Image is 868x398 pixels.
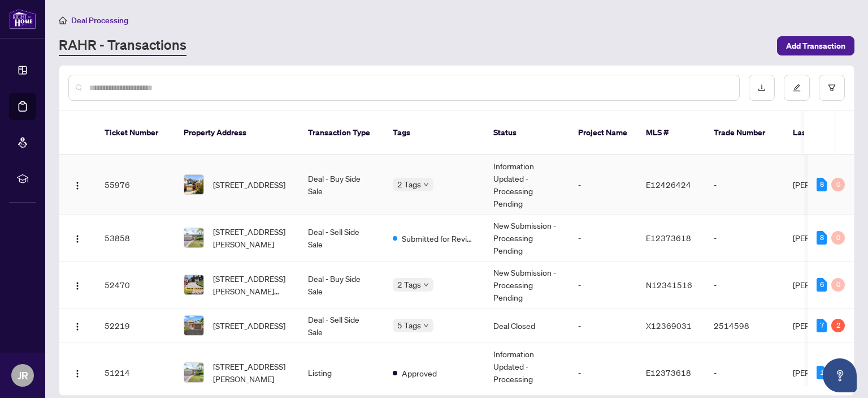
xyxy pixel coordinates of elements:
span: [STREET_ADDRESS][PERSON_NAME] [213,225,290,250]
div: 0 [831,231,845,245]
th: Status [484,111,569,155]
td: 55976 [96,155,175,215]
img: thumbnail-img [184,275,203,294]
th: Project Name [569,111,637,155]
button: Logo [68,276,86,294]
a: RAHR - Transactions [59,36,186,56]
img: Logo [73,322,82,331]
th: Tags [384,111,484,155]
span: [STREET_ADDRESS][PERSON_NAME] [213,360,290,385]
button: Logo [68,229,86,247]
button: Add Transaction [777,36,854,55]
span: X12369031 [646,320,692,331]
span: down [423,323,429,328]
div: 2 [831,319,845,332]
td: 52470 [96,262,175,309]
td: Information Updated - Processing Pending [484,155,569,215]
th: Ticket Number [96,111,175,155]
span: down [423,282,429,288]
button: Open asap [823,358,857,392]
td: Deal - Sell Side Sale [299,309,384,343]
td: - [569,155,637,215]
span: download [758,84,766,92]
img: logo [9,8,36,29]
td: Deal - Sell Side Sale [299,215,384,262]
td: Deal Closed [484,309,569,343]
span: 2 Tags [397,278,421,291]
div: 8 [817,178,827,191]
td: - [705,215,784,262]
span: Submitted for Review [402,232,475,245]
td: 52219 [96,309,175,343]
td: New Submission - Processing Pending [484,215,569,262]
span: [STREET_ADDRESS] [213,319,285,332]
th: Property Address [175,111,299,155]
img: Logo [73,369,82,378]
img: thumbnail-img [184,316,203,335]
span: home [59,16,67,24]
span: [STREET_ADDRESS][PERSON_NAME][PERSON_NAME] [213,272,290,297]
img: thumbnail-img [184,363,203,382]
button: edit [784,75,810,101]
td: New Submission - Processing Pending [484,262,569,309]
span: edit [793,84,801,92]
img: thumbnail-img [184,228,203,247]
div: 0 [831,278,845,292]
span: 2 Tags [397,178,421,191]
img: Logo [73,181,82,190]
span: Add Transaction [786,37,845,55]
div: 1 [817,366,827,379]
td: - [705,262,784,309]
span: N12341516 [646,280,692,290]
span: [STREET_ADDRESS] [213,178,285,191]
img: Logo [73,281,82,290]
img: thumbnail-img [184,175,203,194]
button: Logo [68,363,86,382]
div: 7 [817,319,827,332]
span: Approved [402,367,437,379]
td: Deal - Buy Side Sale [299,262,384,309]
td: 53858 [96,215,175,262]
div: 8 [817,231,827,245]
span: filter [828,84,836,92]
span: 5 Tags [397,319,421,332]
span: Deal Processing [71,15,128,25]
img: Logo [73,234,82,243]
span: E12426424 [646,179,691,190]
span: down [423,182,429,187]
span: JR [18,367,28,383]
span: E12373618 [646,233,691,243]
td: - [569,215,637,262]
td: 2514598 [705,309,784,343]
span: E12373618 [646,367,691,378]
td: - [569,262,637,309]
button: filter [819,75,845,101]
td: Deal - Buy Side Sale [299,155,384,215]
button: Logo [68,176,86,194]
button: download [749,75,775,101]
th: Trade Number [705,111,784,155]
div: 0 [831,178,845,191]
th: Transaction Type [299,111,384,155]
div: 6 [817,278,827,292]
th: MLS # [637,111,705,155]
td: - [569,309,637,343]
button: Logo [68,316,86,335]
td: - [705,155,784,215]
